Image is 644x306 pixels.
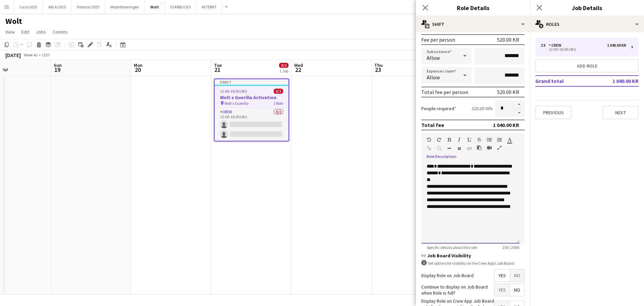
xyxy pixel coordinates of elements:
[374,62,383,68] span: Thu
[467,146,472,151] button: HTML Code
[457,137,462,142] button: Italic
[541,43,549,48] div: 2 x
[514,100,525,109] button: Increase
[421,245,482,250] span: Specific details about this role
[165,0,196,13] button: STARBUCKS
[33,28,49,36] a: Jobs
[53,29,68,35] span: Comms
[213,66,222,74] span: 21
[607,43,626,48] div: 1 040.00 KR
[279,63,288,68] span: 0/2
[477,145,482,150] button: Paste as plain text
[19,28,32,36] a: Edit
[477,137,482,142] button: Strikethrough
[54,62,62,68] span: Sun
[71,0,105,13] button: Polestar 2025
[22,52,39,57] span: Week 42
[421,105,456,112] label: People required
[497,137,502,142] button: Ordered List
[421,284,494,296] label: Continue to display on Job Board when Role is full?
[494,284,510,296] span: Yes
[36,29,46,35] span: Jobs
[421,272,474,278] label: Display Role on Job Board
[293,66,303,74] span: 22
[21,29,29,35] span: Edit
[493,122,519,128] div: 1 040.00 KR
[421,253,525,259] h3: Job Board Visibility
[5,52,21,58] div: [DATE]
[53,66,62,74] span: 19
[421,122,444,128] div: Total fee
[602,106,639,119] button: Next
[487,145,492,150] button: Insert video
[427,74,440,81] span: Allow
[497,145,502,150] button: Fullscreen
[427,54,440,61] span: Allow
[471,105,492,112] div: 520.00 KR x
[279,69,288,74] div: 1 Job
[215,79,288,85] div: Draft
[416,16,530,32] div: Shift
[535,76,596,86] td: Grand total
[214,79,289,141] app-job-card: Draft12:00-16:00 (4h)0/2Wolt x Guerilla Activation Wolt x Guerilla1 RoleCrew0/212:00-16:00 (4h)
[541,48,626,51] div: 12:00-16:00 (4h)
[497,36,519,43] div: 520.00 KR
[421,36,455,43] div: Fee per person
[457,146,462,151] button: Clear Formatting
[447,146,451,151] button: Horizontal Line
[373,66,383,74] span: 23
[224,101,249,106] span: Wolt x Guerilla
[42,52,50,57] div: CEST
[416,3,530,12] h3: Role Details
[421,89,468,95] div: Total fee per person
[447,137,451,142] button: Bold
[133,66,143,74] span: 20
[510,269,524,281] span: No
[535,59,639,73] button: Add role
[50,28,70,36] a: Comms
[507,137,512,142] button: Text Color
[497,245,525,250] span: 255 / 2000
[43,0,71,13] button: ARLA 2025
[497,89,519,95] div: 520.00 KR
[215,94,288,100] h3: Wolt x Guerilla Activation
[535,106,572,119] button: Previous
[105,0,145,13] button: Mejeriforeningen
[487,137,492,142] button: Unordered List
[530,16,644,32] div: Roles
[510,284,524,296] span: No
[494,269,510,281] span: Yes
[294,62,303,68] span: Wed
[196,0,222,13] button: INTERNT
[14,0,43,13] button: Cocio 2025
[3,28,17,36] a: View
[5,16,22,26] h1: Wolt
[421,260,525,266] div: Set options for visibility on the Crew App’s Job Board
[530,3,644,12] h3: Job Details
[427,137,431,142] button: Undo
[134,62,143,68] span: Mon
[467,137,472,142] button: Underline
[215,108,288,141] app-card-role: Crew0/212:00-16:00 (4h)
[145,0,165,13] button: Wolt
[5,29,15,35] span: View
[214,62,222,68] span: Tue
[437,137,441,142] button: Redo
[514,109,525,117] button: Decrease
[596,76,639,86] td: 1 040.00 KR
[549,43,564,48] div: Crew
[273,101,283,106] span: 1 Role
[274,89,283,94] span: 0/2
[220,89,247,94] span: 12:00-16:00 (4h)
